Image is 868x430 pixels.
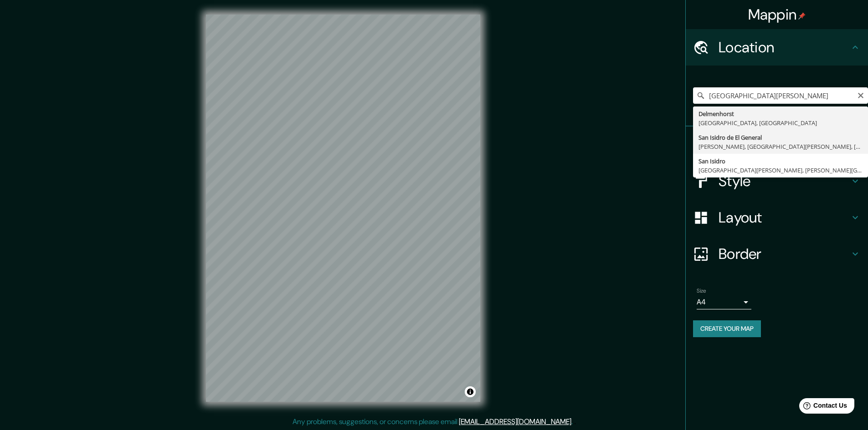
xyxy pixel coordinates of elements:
h4: Location [719,38,850,56]
div: . [574,416,576,427]
h4: Border [719,245,850,263]
h4: Layout [719,208,850,227]
div: Style [686,163,868,199]
iframe: Help widget launcher [787,395,858,420]
button: Toggle attribution [465,386,476,397]
p: Any problems, suggestions, or concerns please email . [293,416,573,427]
div: [GEOGRAPHIC_DATA], [GEOGRAPHIC_DATA] [699,118,863,127]
a: [EMAIL_ADDRESS][DOMAIN_NAME] [459,417,571,426]
div: Layout [686,199,868,236]
h4: Mappin [748,5,806,24]
label: Size [697,287,706,295]
div: Location [686,29,868,66]
h4: Style [719,172,850,190]
canvas: Map [206,15,480,402]
div: Delmenhorst [699,109,863,118]
div: . [573,416,574,427]
div: San Isidro de El General [699,133,863,142]
img: pin-icon.png [798,12,806,20]
div: [PERSON_NAME], [GEOGRAPHIC_DATA][PERSON_NAME], [PERSON_NAME][GEOGRAPHIC_DATA] [699,142,863,151]
div: Pins [686,126,868,163]
button: Clear [857,91,864,99]
button: Create your map [693,320,761,337]
div: San Isidro [699,157,863,166]
div: [GEOGRAPHIC_DATA][PERSON_NAME], [PERSON_NAME][GEOGRAPHIC_DATA] [699,166,863,175]
div: Border [686,236,868,272]
input: Pick your city or area [693,87,868,104]
div: A4 [697,295,751,309]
